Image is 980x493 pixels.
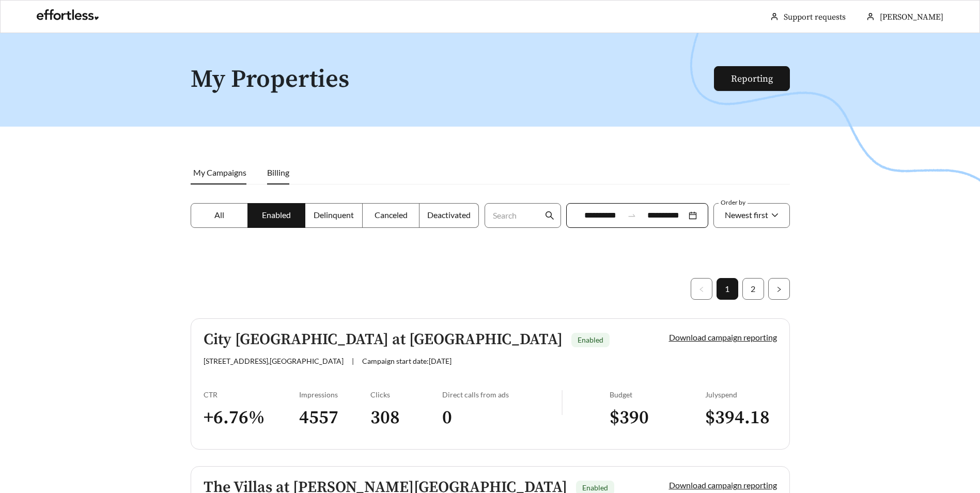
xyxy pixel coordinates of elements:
[731,73,773,85] a: Reporting
[314,210,354,220] span: Delinquent
[768,278,790,300] li: Next Page
[725,210,768,220] span: Newest first
[669,480,777,490] a: Download campaign reporting
[768,278,790,300] button: right
[669,332,777,342] a: Download campaign reporting
[582,483,608,492] span: Enabled
[262,210,291,220] span: Enabled
[191,66,715,94] h1: My Properties
[610,390,705,399] div: Budget
[191,318,790,450] a: City [GEOGRAPHIC_DATA] at [GEOGRAPHIC_DATA]Enabled[STREET_ADDRESS],[GEOGRAPHIC_DATA]|Campaign sta...
[742,278,764,300] li: 2
[193,167,246,177] span: My Campaigns
[880,12,943,22] span: [PERSON_NAME]
[705,390,777,399] div: July spend
[784,12,846,22] a: Support requests
[362,357,452,365] span: Campaign start date: [DATE]
[204,331,563,348] h5: City [GEOGRAPHIC_DATA] at [GEOGRAPHIC_DATA]
[375,210,408,220] span: Canceled
[698,286,705,292] span: left
[578,335,603,344] span: Enabled
[545,211,554,220] span: search
[370,390,442,399] div: Clicks
[714,66,790,91] button: Reporting
[204,357,344,365] span: [STREET_ADDRESS] , [GEOGRAPHIC_DATA]
[442,390,562,399] div: Direct calls from ads
[705,406,777,429] h3: $ 394.18
[214,210,224,220] span: All
[442,406,562,429] h3: 0
[691,278,712,300] li: Previous Page
[717,278,738,300] li: 1
[691,278,712,300] button: left
[299,406,371,429] h3: 4557
[267,167,289,177] span: Billing
[610,406,705,429] h3: $ 390
[370,406,442,429] h3: 308
[717,279,738,299] a: 1
[204,406,299,429] h3: + 6.76 %
[204,390,299,399] div: CTR
[352,357,354,365] span: |
[627,211,636,220] span: to
[627,211,636,220] span: swap-right
[743,279,764,299] a: 2
[299,390,371,399] div: Impressions
[776,286,782,292] span: right
[562,390,563,415] img: line
[427,210,471,220] span: Deactivated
